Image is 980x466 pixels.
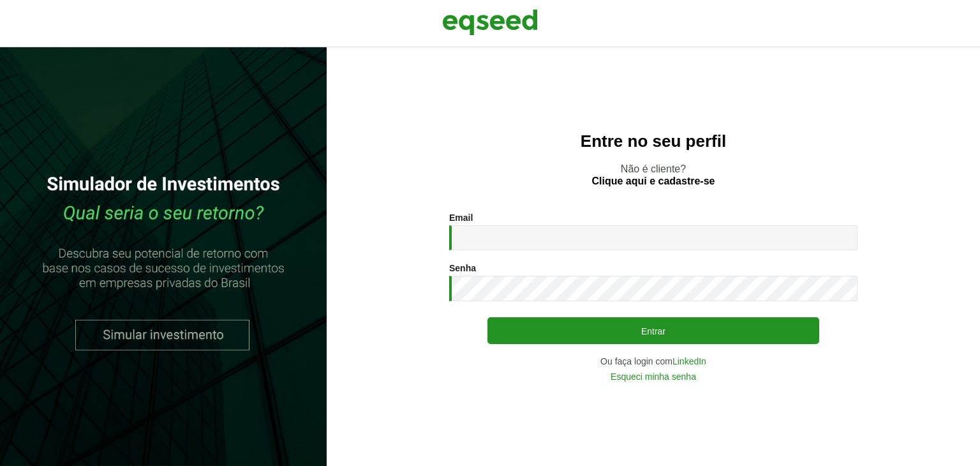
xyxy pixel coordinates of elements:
[352,132,954,151] h2: Entre no seu perfil
[442,6,538,38] img: EqSeed Logo
[449,213,473,222] label: Email
[352,163,954,187] p: Não é cliente?
[487,317,819,344] button: Entrar
[672,357,706,366] a: LinkedIn
[449,357,857,366] div: Ou faça login com
[449,264,476,273] label: Senha
[592,176,715,186] a: Clique aqui e cadastre-se
[611,372,696,381] a: Esqueci minha senha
